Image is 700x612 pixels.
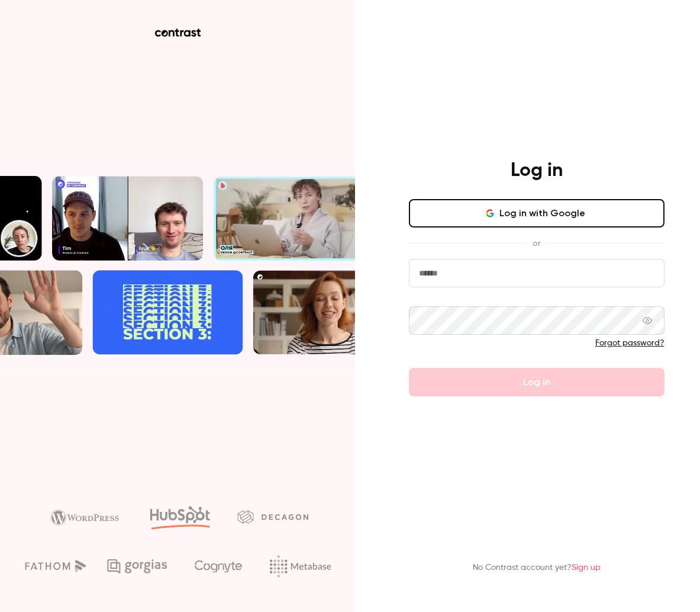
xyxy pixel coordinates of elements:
[511,159,563,182] h4: Log in
[572,563,601,572] a: Sign up
[595,339,664,347] a: Forgot password?
[473,562,601,574] p: No Contrast account yet?
[409,199,664,228] button: Log in with Google
[527,237,546,249] span: or
[237,510,308,523] img: decagon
